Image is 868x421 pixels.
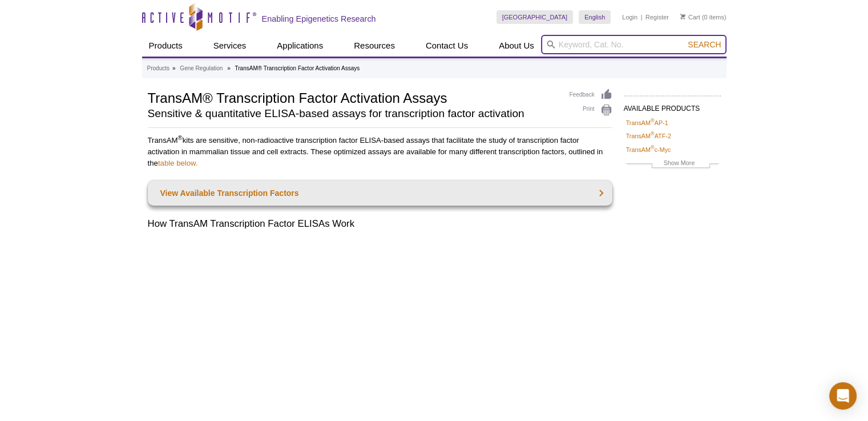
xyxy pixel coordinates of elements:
a: Contact Us [419,35,475,57]
a: English [579,10,611,24]
li: » [172,65,176,71]
h2: How TransAM Transcription Factor ELISAs Work [148,217,612,231]
a: TransAM®c-Myc [626,145,671,155]
sup: ® [651,145,655,150]
sup: ® [178,134,183,141]
a: Applications [270,35,330,57]
a: Products [147,63,169,74]
a: View Available Transcription Factors [148,181,612,206]
a: Gene Regulation [180,63,223,74]
a: Show More [626,158,718,171]
a: Products [142,35,189,57]
h2: Enabling Epigenetics Research [262,14,376,24]
li: (0 items) [680,10,726,24]
input: Keyword, Cat. No. [541,35,726,54]
button: Search [684,39,724,50]
a: Cart [680,13,700,21]
h2: Sensitive & quantitative ELISA-based assays for transcription factor activation [148,109,558,119]
a: [GEOGRAPHIC_DATA] [496,10,574,24]
a: TransAM®ATF-2 [626,131,671,141]
span: Search [688,40,721,49]
img: Your Cart [680,14,685,19]
a: Login [622,13,637,21]
li: TransAM® Transcription Factor Activation Assays [235,65,360,71]
a: Print [570,104,612,117]
sup: ® [651,131,655,137]
a: Services [207,35,253,57]
a: table below. [158,159,198,167]
a: Feedback [570,89,612,101]
a: Register [645,13,669,21]
p: TransAM kits are sensitive, non-radioactive transcription factor ELISA-based assays that facilita... [148,135,612,169]
h1: TransAM® Transcription Factor Activation Assays [148,89,558,106]
a: TransAM®AP-1 [626,118,668,128]
div: Open Intercom Messenger [829,382,857,410]
a: Resources [347,35,402,57]
sup: ® [651,118,655,123]
a: About Us [492,35,541,57]
li: » [227,65,231,71]
li: | [641,10,643,24]
h2: AVAILABLE PRODUCTS [624,95,721,116]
